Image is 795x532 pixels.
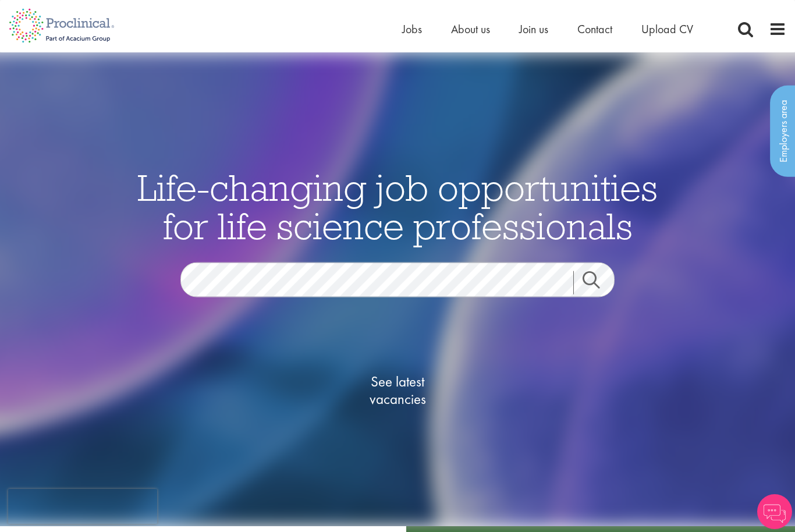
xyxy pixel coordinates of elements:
img: Chatbot [757,494,792,529]
a: Join us [519,22,548,37]
a: Job search submit button [573,271,623,294]
a: About us [451,22,490,37]
a: Upload CV [641,22,693,37]
a: See latestvacancies [339,326,456,454]
span: Life-changing job opportunities for life science professionals [137,164,658,249]
a: Contact [577,22,612,37]
a: Jobs [402,22,422,37]
iframe: reCAPTCHA [8,489,157,524]
span: See latest vacancies [339,373,456,407]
